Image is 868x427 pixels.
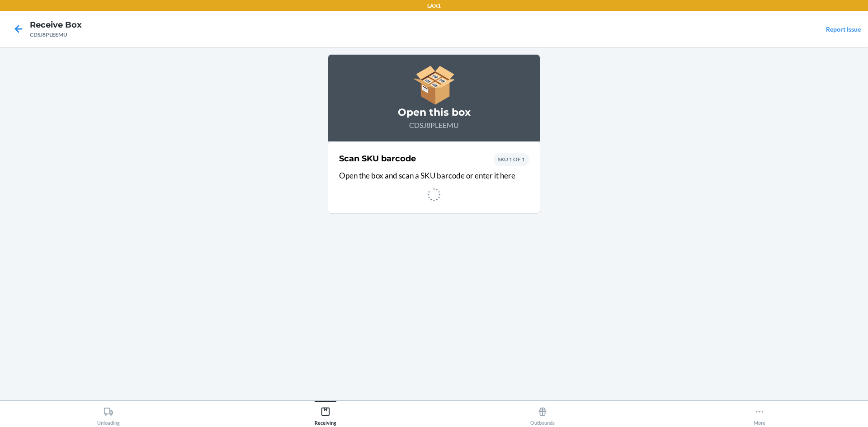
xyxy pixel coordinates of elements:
div: Unloading [97,403,120,426]
div: Outbounds [530,403,555,426]
p: LAX1 [427,2,441,10]
h2: Scan SKU barcode [339,153,416,164]
h3: Open this box [339,105,529,120]
p: CDSJ8PLEEMU [339,120,529,131]
button: More [651,401,868,426]
button: Outbounds [434,401,651,426]
div: More [754,403,765,426]
div: CDSJ8PLEEMU [30,31,82,39]
button: Receiving [217,401,434,426]
p: SKU 1 OF 1 [498,155,525,164]
a: Report Issue [826,25,861,33]
div: Receiving [315,403,336,426]
p: Open the box and scan a SKU barcode or enter it here [339,170,529,182]
h4: Receive Box [30,19,82,31]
